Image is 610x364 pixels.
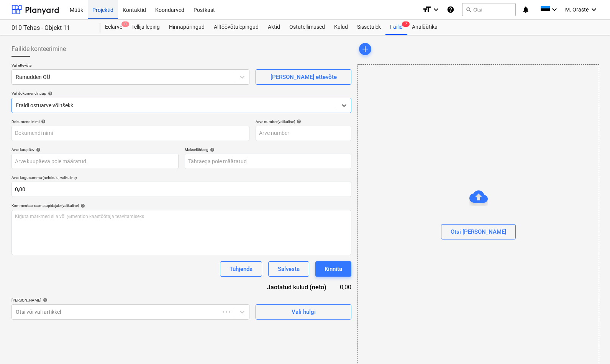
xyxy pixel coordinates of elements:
a: Eelarve8 [100,20,127,35]
span: M. Oraste [565,7,589,13]
div: Otsi [PERSON_NAME] [451,227,506,237]
a: Alltöövõtulepingud [209,20,263,35]
i: keyboard_arrow_down [550,5,559,14]
a: Kulud [330,20,353,35]
div: Vali dokumendi tüüp [11,91,351,96]
input: Tähtaega pole määratud [185,154,352,169]
button: [PERSON_NAME] ettevõte [256,69,351,85]
a: Sissetulek [353,20,385,35]
input: Dokumendi nimi [11,126,249,141]
span: help [208,148,215,152]
button: Otsi [PERSON_NAME] [441,224,516,239]
span: help [79,203,85,208]
p: Vali ettevõte [11,63,249,69]
button: Salvesta [268,261,309,277]
div: Maksetähtaeg [185,147,352,152]
div: Jaotatud kulud (neto) [252,283,339,292]
span: help [34,148,41,152]
span: 8 [121,21,129,27]
button: Vali hulgi [256,304,351,320]
span: search [466,7,472,13]
span: 7 [402,21,410,27]
div: 010 Tehas - Objekt 11 [11,24,91,32]
a: Failid7 [385,20,407,35]
div: [PERSON_NAME] [11,298,249,303]
div: [PERSON_NAME] ettevõte [271,72,337,82]
span: help [295,119,301,124]
div: Kommentaar raamatupidajale (valikuline) [11,203,351,208]
a: Aktid [263,20,285,35]
input: Arve kogusumma (netokulu, valikuline) [11,182,351,197]
a: Tellija leping [127,20,164,35]
a: Hinnapäringud [164,20,209,35]
div: Failid [385,20,407,35]
i: Abikeskus [447,5,454,14]
input: Arve kuupäeva pole määratud. [11,154,179,169]
div: Dokumendi nimi [11,119,249,124]
button: Kinnita [315,261,351,277]
div: Salvesta [278,264,300,274]
div: Eelarve [100,20,127,35]
span: help [46,91,52,96]
div: 0,00 [339,283,351,292]
span: help [39,119,46,124]
span: help [41,298,48,302]
i: format_size [422,5,431,14]
button: Tühjenda [220,261,262,277]
p: Arve kogusumma (netokulu, valikuline) [11,175,351,182]
div: Kinnita [325,264,342,274]
div: Vali hulgi [292,307,316,317]
i: keyboard_arrow_down [431,5,441,14]
a: Analüütika [407,20,442,35]
span: Failide konteerimine [11,44,66,54]
i: notifications [522,5,530,14]
div: Tühjenda [230,264,253,274]
a: Ostutellimused [285,20,330,35]
div: Arve number (valikuline) [256,119,351,124]
i: keyboard_arrow_down [589,5,599,14]
span: add [361,44,370,54]
div: Arve kuupäev [11,147,179,152]
button: Otsi [462,3,516,16]
input: Arve number [256,126,351,141]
